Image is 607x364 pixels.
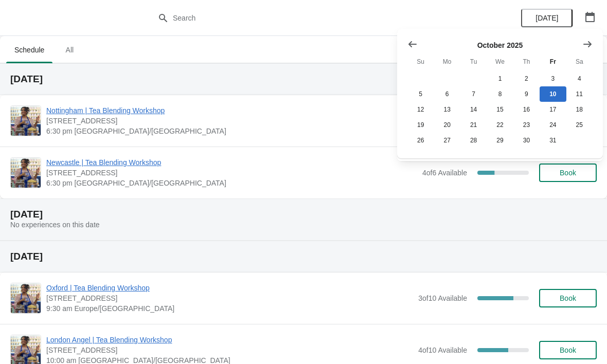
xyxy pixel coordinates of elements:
[566,52,593,71] th: Saturday
[535,14,558,22] span: [DATE]
[46,126,417,136] span: 6:30 pm [GEOGRAPHIC_DATA]/[GEOGRAPHIC_DATA]
[46,303,413,314] span: 9:30 am Europe/[GEOGRAPHIC_DATA]
[566,86,593,102] button: Saturday October 11 2025
[560,169,576,177] span: Book
[11,106,41,136] img: Nottingham | Tea Blending Workshop | 24 Bridlesmith Gate, Nottingham NG1 2GQ, UK | 6:30 pm Europe...
[513,52,540,71] th: Thursday
[46,157,417,168] span: Newcastle | Tea Blending Workshop
[540,117,566,133] button: Friday October 24 2025
[487,133,513,148] button: Wednesday October 29 2025
[418,346,467,354] span: 4 of 10 Available
[513,86,540,102] button: Thursday October 9 2025
[487,52,513,71] th: Wednesday
[10,221,100,229] span: No experiences on this date
[513,133,540,148] button: Thursday October 30 2025
[10,74,597,84] h2: [DATE]
[407,86,434,102] button: Sunday October 5 2025
[539,289,597,307] button: Book
[460,52,487,71] th: Tuesday
[578,35,597,53] button: Show next month, November 2025
[521,9,573,27] button: [DATE]
[407,52,434,71] th: Sunday
[46,116,417,126] span: [STREET_ADDRESS]
[540,71,566,86] button: Friday October 3 2025
[460,133,487,148] button: Tuesday October 28 2025
[560,294,576,302] span: Book
[407,117,434,133] button: Sunday October 19 2025
[560,346,576,354] span: Book
[487,102,513,117] button: Wednesday October 15 2025
[46,293,413,303] span: [STREET_ADDRESS]
[540,86,566,102] button: Today Friday October 10 2025
[403,35,422,53] button: Show previous month, September 2025
[487,86,513,102] button: Wednesday October 8 2025
[407,133,434,148] button: Sunday October 26 2025
[6,41,52,59] span: Schedule
[434,52,460,71] th: Monday
[407,102,434,117] button: Sunday October 12 2025
[46,178,417,188] span: 6:30 pm [GEOGRAPHIC_DATA]/[GEOGRAPHIC_DATA]
[539,163,597,182] button: Book
[434,133,460,148] button: Monday October 27 2025
[46,105,417,116] span: Nottingham | Tea Blending Workshop
[46,168,417,178] span: [STREET_ADDRESS]
[418,294,467,302] span: 3 of 10 Available
[434,102,460,117] button: Monday October 13 2025
[434,117,460,133] button: Monday October 20 2025
[11,283,41,313] img: Oxford | Tea Blending Workshop | 23 High Street, Oxford, OX1 4AH | 9:30 am Europe/London
[513,102,540,117] button: Thursday October 16 2025
[172,9,455,27] input: Search
[46,283,413,293] span: Oxford | Tea Blending Workshop
[513,71,540,86] button: Thursday October 2 2025
[422,169,467,177] span: 4 of 6 Available
[540,102,566,117] button: Friday October 17 2025
[566,71,593,86] button: Saturday October 4 2025
[513,117,540,133] button: Thursday October 23 2025
[566,117,593,133] button: Saturday October 25 2025
[460,117,487,133] button: Tuesday October 21 2025
[540,52,566,71] th: Friday
[434,86,460,102] button: Monday October 6 2025
[487,117,513,133] button: Wednesday October 22 2025
[11,158,41,188] img: Newcastle | Tea Blending Workshop | 123 Grainger Street, Newcastle upon Tyne, NE1 5AE | 6:30 pm E...
[10,251,597,262] h2: [DATE]
[460,102,487,117] button: Tuesday October 14 2025
[46,335,413,345] span: London Angel | Tea Blending Workshop
[46,345,413,355] span: [STREET_ADDRESS]
[539,341,597,359] button: Book
[10,209,597,220] h2: [DATE]
[540,133,566,148] button: Friday October 31 2025
[57,41,82,59] span: All
[566,102,593,117] button: Saturday October 18 2025
[487,71,513,86] button: Wednesday October 1 2025
[460,86,487,102] button: Tuesday October 7 2025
